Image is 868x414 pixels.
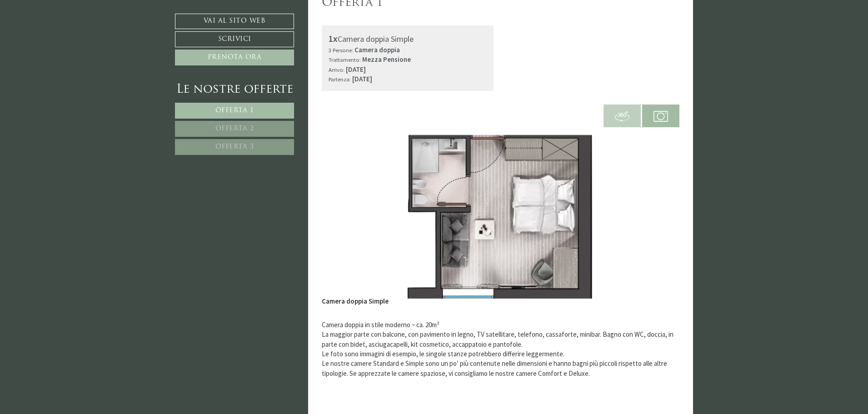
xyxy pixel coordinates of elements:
[14,26,120,33] div: Montis – Active Nature Spa
[329,32,487,45] div: Camera doppia Simple
[322,127,680,306] img: image
[329,75,351,83] small: Partenza:
[175,14,294,29] a: Vai al sito web
[653,109,668,124] img: camera.svg
[362,55,411,64] b: Mezza Pensione
[322,320,680,379] p: Camera doppia in stile moderno ~ ca. 20m² La maggior parte con balcone, con pavimento in legno, T...
[329,46,353,54] small: 3 Persone:
[329,33,338,44] b: 1x
[175,50,294,65] a: Prenota ora
[175,81,294,98] div: Le nostre offerte
[175,31,294,47] a: Scrivici
[309,239,359,255] button: Invia
[354,45,400,54] b: Camera doppia
[346,65,366,74] b: [DATE]
[329,66,344,73] small: Arrivo:
[14,42,120,48] small: 13:30
[329,56,361,63] small: Trattamento:
[215,125,254,132] span: Offerta 2
[322,289,402,306] div: Camera doppia Simple
[215,144,254,150] span: Offerta 3
[615,109,629,124] img: 360-grad.svg
[215,107,254,114] span: Offerta 1
[654,205,663,228] button: Next
[7,24,125,50] div: Buon giorno, come possiamo aiutarla?
[162,7,197,21] div: giovedì
[352,75,372,83] b: [DATE]
[338,205,347,228] button: Previous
